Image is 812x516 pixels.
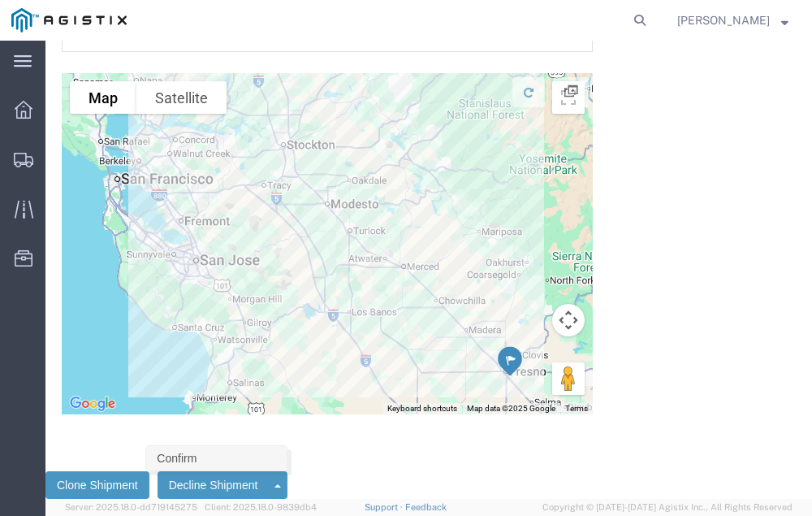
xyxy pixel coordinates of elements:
[65,502,197,512] span: Server: 2025.18.0-dd719145275
[205,502,317,512] span: Client: 2025.18.0-9839db4
[11,8,127,33] img: logo
[405,502,447,512] a: Feedback
[45,41,812,499] iframe: FS Legacy Container
[676,11,789,30] button: [PERSON_NAME]
[365,502,405,512] a: Support
[677,11,770,29] span: Neil Coehlo
[542,501,793,514] span: Copyright © [DATE]-[DATE] Agistix Inc., All Rights Reserved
